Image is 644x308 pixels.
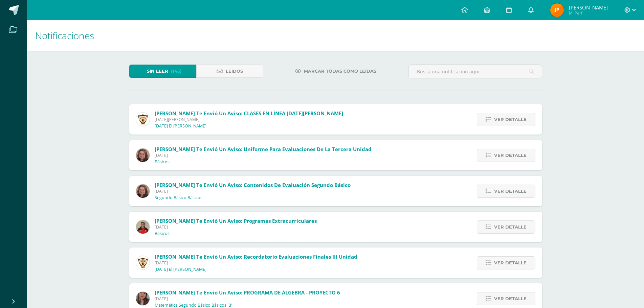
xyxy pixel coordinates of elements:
a: Marcar todas como leídas [286,65,385,78]
img: a46afb417ae587891c704af89211ce97.png [136,113,150,126]
span: Ver detalle [494,185,527,197]
p: [DATE] El [PERSON_NAME] [155,123,206,129]
span: Ver detalle [494,292,527,305]
p: Básicos [155,159,170,165]
p: Segundo Básico Básicos [155,195,202,200]
input: Busca una notificación aquí [408,65,542,78]
span: (146) [171,65,182,77]
span: Ver detalle [494,257,527,269]
span: [PERSON_NAME] te envió un aviso: Uniforme para Evaluaciones de la Tercera Unidad [155,146,372,152]
span: [DATE] [155,152,372,158]
span: Ver detalle [494,221,527,233]
p: Básicos [155,231,170,236]
span: [DATE] [155,260,357,266]
span: Notificaciones [35,29,94,42]
span: Ver detalle [494,149,527,162]
img: 6fbc26837fd78081e2202675a432dd0c.png [136,184,150,198]
span: [PERSON_NAME] te envió un aviso: CLASES EN LÍNEA [DATE][PERSON_NAME] [155,110,343,117]
span: [DATE] [155,224,317,230]
span: Mi Perfil [569,10,608,16]
span: [PERSON_NAME] te envió un aviso: Recordatorio Evaluaciones finales III Unidad [155,253,357,260]
span: [PERSON_NAME] [569,4,608,11]
span: [DATE][PERSON_NAME] [155,117,343,122]
a: Sin leer(146) [129,65,196,78]
img: 4b4f9fbf2b20637809bf9d5d3f782486.png [550,3,564,17]
span: Marcar todas como leídas [304,65,376,77]
span: Leídos [226,65,243,77]
span: [DATE] [155,296,340,302]
a: Leídos [196,65,263,78]
span: [DATE] [155,188,351,194]
p: Matemática Segundo Básico Básicos 'B' [155,303,232,308]
img: 71371cce019ae4d3e0b45603e87f97be.png [136,220,150,234]
span: [PERSON_NAME] te envió un aviso: PROGRAMA DE ÁLGEBRA - PROYECTO 6 [155,289,340,296]
span: Sin leer [147,65,168,77]
img: a46afb417ae587891c704af89211ce97.png [136,256,150,269]
span: [PERSON_NAME] te envió un aviso: Programas Extracurriculares [155,217,317,224]
span: [PERSON_NAME] te envió un aviso: Contenidos de Evaluación Segundo Básico [155,182,351,188]
p: [DATE] El [PERSON_NAME] [155,267,206,272]
img: 56a73a1a4f15c79f6dbfa4a08ea075c8.png [136,292,150,305]
img: 6fbc26837fd78081e2202675a432dd0c.png [136,148,150,162]
span: Ver detalle [494,113,527,126]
